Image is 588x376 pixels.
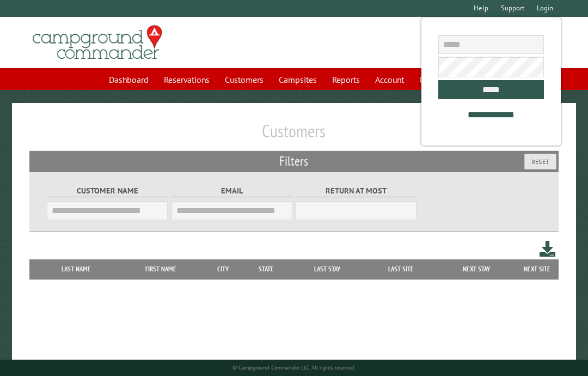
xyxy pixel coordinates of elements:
[540,239,555,259] a: Download this customer list (.csv)
[296,185,416,197] label: Return at most
[515,259,559,279] th: Next Site
[29,120,559,150] h1: Customers
[438,259,515,279] th: Next Stay
[242,259,290,279] th: State
[272,69,323,90] a: Campsites
[157,69,216,90] a: Reservations
[232,364,356,371] small: © Campground Commander LLC. All rights reserved.
[29,151,559,172] h2: Filters
[171,185,292,197] label: Email
[102,69,155,90] a: Dashboard
[47,185,168,197] label: Customer Name
[118,259,204,279] th: First Name
[29,21,166,64] img: Campground Commander
[35,259,118,279] th: Last Name
[204,259,242,279] th: City
[218,69,270,90] a: Customers
[326,69,366,90] a: Reports
[290,259,365,279] th: Last Stay
[369,69,411,90] a: Account
[524,154,556,169] button: Reset
[413,69,486,90] a: Communications
[365,259,438,279] th: Last Site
